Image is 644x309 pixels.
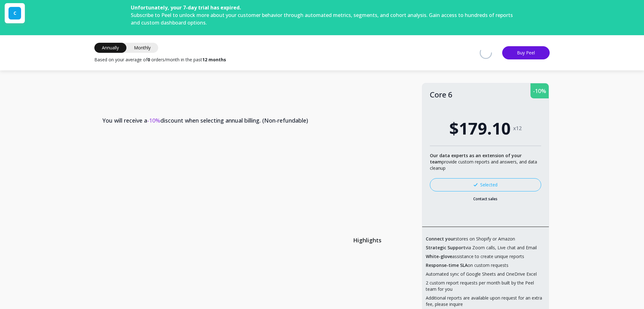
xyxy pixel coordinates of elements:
span: stores on Shopify or Amazon [426,236,515,242]
button: Buy Peel [502,46,550,59]
b: 12 months [202,57,226,63]
span: Additional reports are available upon request for an extra fee, please inquire [426,295,545,307]
span: via Zoom calls, Live chat and Email [426,245,537,251]
div: -10% [530,83,549,98]
span: $179.10 [449,116,511,141]
span: C [14,10,16,16]
span: -10% [147,117,160,124]
b: Our data experts as an extension of your team [430,152,522,165]
th: You will receive a discount when selecting annual billing. (Non-refundable) [95,106,422,135]
span: assistance to create unique reports [426,253,524,260]
img: svg+xml;base64,PHN2ZyB3aWR0aD0iMTMiIGhlaWdodD0iMTAiIHZpZXdCb3g9IjAgMCAxMyAxMCIgZmlsbD0ibm9uZSIgeG... [474,183,478,186]
b: White-glove [426,253,452,259]
b: Connect your [426,236,455,242]
span: provide custom reports and answers, and data cleanup [430,152,537,171]
b: Strategic Support [426,245,465,251]
span: on custom requests [426,262,508,268]
span: Based on your average of orders/month in the past [94,57,226,63]
span: 2 custom report requests per month built by the Peel team for you [426,280,545,292]
span: Subscribe to Peel to unlock more about your customer behavior through automated metrics, segments... [131,12,513,26]
span: Unfortunately, your 7-day trial has expired. [131,4,241,11]
b: 0 [147,57,150,63]
span: Annually [94,43,126,53]
div: Core 6 [430,91,541,98]
span: Monthly [126,43,158,53]
a: Contact sales [430,196,541,201]
span: Automated sync of Google Sheets and OneDrive Excel [426,271,537,277]
span: x12 [513,125,522,131]
b: Response-time SLA [426,262,468,268]
div: Selected [474,182,497,188]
